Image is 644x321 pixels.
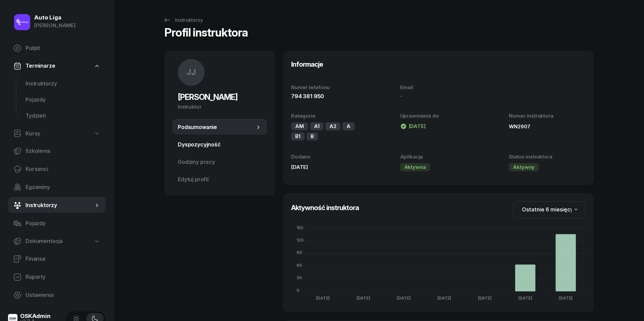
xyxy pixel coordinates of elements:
tspan: [DATE] [357,296,370,301]
tspan: 30 [297,275,302,280]
div: Dodano [291,152,368,161]
div: Aktywny [509,163,539,171]
a: Instruktorzy [157,13,209,27]
div: AM [291,122,308,130]
div: Instruktor [178,103,262,111]
div: - [400,92,477,100]
tspan: 150 [297,225,303,230]
div: [PERSON_NAME] [34,21,75,30]
span: Kursy [25,129,40,138]
a: Terminarze [8,58,106,74]
a: Finanse [8,251,106,267]
a: Pojazdy [20,92,106,108]
span: JJ [186,68,196,76]
a: Podsumowanie [172,119,267,135]
a: Raporty [8,269,106,285]
tspan: 90 [297,250,302,255]
span: Finanse [25,255,100,263]
h3: Informacje [291,59,323,70]
a: Szkolenia [8,143,106,159]
span: Dokumentacja [25,237,63,246]
div: 794 381 950 [291,92,368,101]
span: Instruktorzy [25,201,94,210]
a: Kursy [8,126,106,141]
div: Email [400,83,477,92]
tspan: [DATE] [478,296,492,301]
div: [DATE] [400,122,426,130]
a: Instruktorzy [20,76,106,92]
tspan: 0 [297,288,299,293]
div: Profil instruktora [164,27,248,43]
a: Edytuj profil [172,172,267,188]
a: Pulpit [8,40,106,56]
tspan: [DATE] [397,296,411,301]
div: Kategorie [291,112,368,120]
h3: Aktywność instruktora [291,202,359,213]
div: Auto Liga [34,15,75,20]
div: Status instruktora [509,152,586,161]
a: Kursanci [8,161,106,177]
div: Aktywna [400,163,430,171]
tspan: [DATE] [437,296,451,301]
a: Instruktorzy [8,197,106,213]
span: Raporty [25,273,100,281]
tspan: 60 [297,263,302,268]
div: Numer telefonu [291,83,368,92]
div: A [342,122,355,130]
div: A2 [325,122,340,130]
span: Egzaminy [25,183,100,192]
a: Egzaminy [8,179,106,195]
span: Terminarze [25,62,55,70]
tspan: 120 [297,238,304,243]
span: Pojazdy [25,95,100,104]
span: Pulpit [25,44,100,53]
div: [DATE] [291,163,368,172]
a: Dokumentacja [8,234,106,249]
h2: [PERSON_NAME] [178,92,262,103]
span: Pojazdy [25,219,100,228]
tspan: [DATE] [518,296,532,301]
a: Ustawienia [8,287,106,303]
tspan: [DATE] [559,296,573,301]
div: B [307,132,318,140]
div: Instruktorzy [163,16,203,24]
div: Aplikacja [400,152,477,161]
span: Podsumowanie [178,123,255,132]
span: Kursanci [25,165,100,174]
span: Tydzień [25,112,100,120]
div: Uprawnienia do [400,112,477,120]
span: Dyspozycyjność [178,140,262,149]
a: Godziny pracy [172,154,267,170]
a: Dyspozycyjność [172,137,267,153]
span: Szkolenia [25,147,100,155]
span: Godziny pracy [178,158,262,167]
span: Ustawienia [25,291,100,300]
div: OSKAdmin [20,313,51,319]
div: B1 [291,132,305,140]
div: WN2907 [509,122,586,131]
span: Instruktorzy [25,79,100,88]
div: A1 [310,122,324,130]
tspan: [DATE] [316,296,330,301]
a: Tydzień [20,108,106,124]
a: Pojazdy [8,215,106,232]
span: Edytuj profil [178,175,262,184]
div: Numer instruktora [509,112,586,120]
